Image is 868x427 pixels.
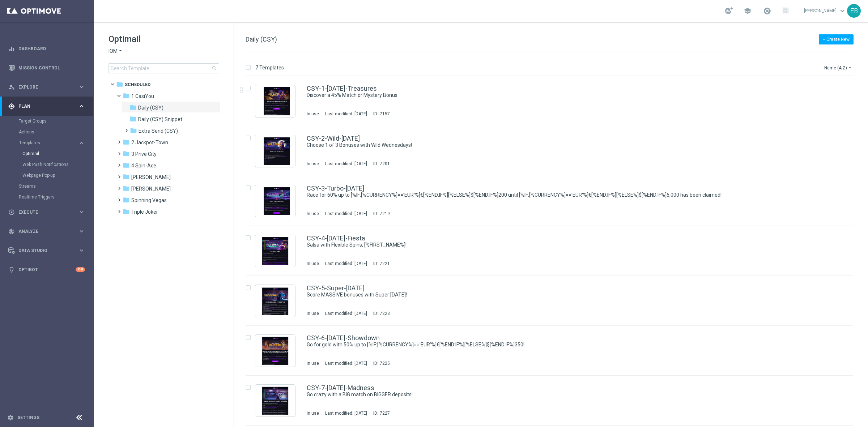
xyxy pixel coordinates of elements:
[8,209,85,215] button: play_circle_outline Execute keyboard_arrow_right
[380,161,390,167] div: 7201
[380,410,390,416] div: 7227
[109,48,118,55] span: IOM
[123,162,130,169] i: folder
[19,116,93,127] div: Target Groups
[307,92,806,99] a: Discover a 45% Match or Mystery Bonus
[370,211,390,217] div: ID:
[19,183,75,189] a: Streams
[123,185,130,192] i: folder
[307,291,822,298] div: Score MASSIVE bonuses with Super Saturday!
[109,33,219,45] h1: Optimail
[238,326,867,376] div: Press SPACE to select this row.
[22,148,93,159] div: Optimail
[8,39,85,58] div: Dashboard
[8,260,85,279] div: Optibot
[8,209,15,215] i: play_circle_outline
[131,197,167,204] span: Spinning Vegas
[322,311,370,316] div: Last modified: [DATE]
[238,376,867,426] div: Press SPACE to select this row.
[123,196,130,204] i: folder
[212,65,217,71] span: search
[322,410,370,416] div: Last modified: [DATE]
[22,170,93,181] div: Webpage Pop-up
[22,151,75,157] a: Optimail
[257,337,293,365] img: 7225.jpeg
[22,159,93,170] div: Web Push Notifications
[8,267,85,273] button: lightbulb Optibot +10
[8,103,78,110] div: Plan
[307,261,319,266] div: In use
[78,228,85,235] i: keyboard_arrow_right
[307,142,822,149] div: Choose 1 of 3 Bonuses with Wild Wednesdays!
[123,150,130,157] i: folder
[380,311,390,316] div: 7223
[17,415,39,420] a: Settings
[307,161,319,167] div: In use
[8,84,85,90] div: person_search Explore keyboard_arrow_right
[238,276,867,326] div: Press SPACE to select this row.
[257,87,293,115] img: 7157.jpeg
[131,93,154,99] span: 1 CasiYou
[322,161,370,167] div: Last modified: [DATE]
[322,360,370,366] div: Last modified: [DATE]
[307,111,319,117] div: In use
[19,192,93,202] div: Realtime Triggers
[78,209,85,215] i: keyboard_arrow_right
[307,92,822,99] div: Discover a 45% Match or Mystery Bonus
[803,5,847,16] a: [PERSON_NAME]keyboard_arrow_down
[257,137,293,165] img: 7201.jpeg
[18,58,85,77] a: Mission Control
[307,211,319,217] div: In use
[18,248,78,253] span: Data Studio
[824,63,854,72] button: Name (A-Z)arrow_drop_down
[307,341,806,348] a: Go for gold with 50% up to [%IF:[%CURRENCY%]=='EUR'%]€[%END:IF%][%ELSE%]$[%END:IF%]350!
[257,387,293,415] img: 7227.jpeg
[138,116,182,123] span: Daily (CSY) Snippet
[380,111,390,117] div: 7157
[78,103,85,110] i: keyboard_arrow_right
[370,111,390,117] div: ID:
[847,65,853,71] i: arrow_drop_down
[8,103,85,109] button: gps_fixed Plan keyboard_arrow_right
[22,162,75,167] a: Web Push Notifications
[370,410,390,416] div: ID:
[123,138,130,146] i: folder
[847,4,861,18] div: EB
[307,391,806,398] a: Go crazy with a BIG match on BIGGER deposits!
[19,127,93,137] div: Actions
[125,81,150,88] span: Scheduled
[131,151,157,157] span: 3 Prive City
[123,208,130,215] i: folder
[238,176,867,226] div: Press SPACE to select this row.
[307,142,806,149] a: Choose 1 of 3 Bonuses with Wild Wednesdays!
[19,137,93,181] div: Templates
[307,360,319,366] div: In use
[19,140,85,146] button: Templates keyboard_arrow_right
[322,111,370,117] div: Last modified: [DATE]
[8,248,85,253] div: Data Studio keyboard_arrow_right
[8,65,85,71] div: Mission Control
[370,261,390,266] div: ID:
[129,104,137,111] i: folder
[307,135,360,142] a: CSY-2-Wild-[DATE]
[322,211,370,217] div: Last modified: [DATE]
[76,267,85,272] div: +10
[238,226,867,276] div: Press SPACE to select this row.
[78,140,85,146] i: keyboard_arrow_right
[370,311,390,316] div: ID:
[8,209,78,215] div: Execute
[78,247,85,254] i: keyboard_arrow_right
[8,46,15,52] i: equalizer
[307,85,377,92] a: CSY-1-[DATE]-Treasures
[8,46,85,52] button: equalizer Dashboard
[19,118,75,124] a: Target Groups
[131,139,168,146] span: 2 Jackpot-Town
[307,235,365,242] a: CSY-4-[DATE]-Fiesta
[18,85,78,89] span: Explore
[257,287,293,315] img: 7223.jpeg
[8,84,78,90] div: Explore
[255,64,284,71] p: 7 Templates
